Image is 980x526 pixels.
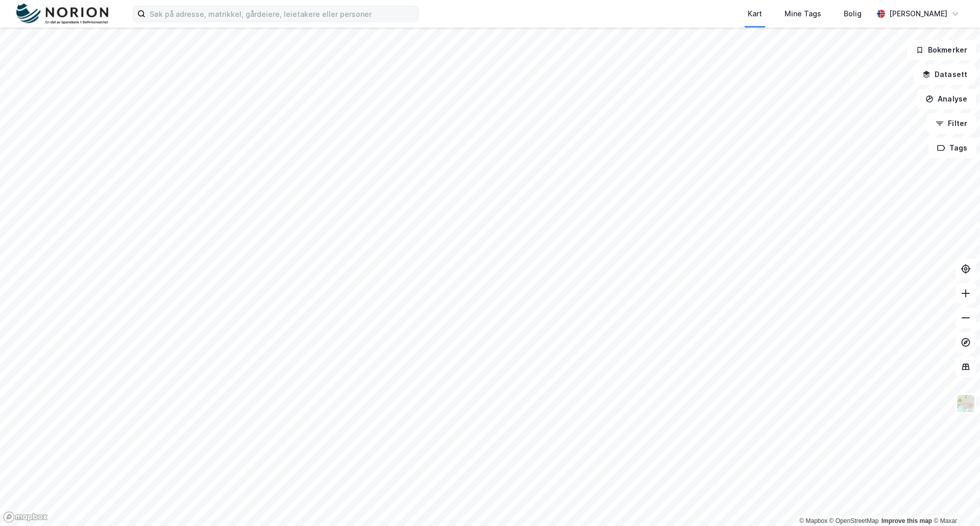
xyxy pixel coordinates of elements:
img: Z [956,394,975,413]
img: norion-logo.80e7a08dc31c2e691866.png [16,4,108,24]
div: Kontrollprogram for chat [929,477,980,526]
button: Analyse [917,89,976,109]
a: Mapbox [799,517,827,524]
div: [PERSON_NAME] [889,8,947,20]
button: Filter [927,113,976,134]
button: Bokmerker [907,40,976,60]
iframe: Chat Widget [929,477,980,526]
button: Datasett [914,64,976,85]
a: Mapbox homepage [3,511,48,523]
div: Mine Tags [785,8,821,20]
button: Tags [928,138,976,158]
div: Kart [748,8,762,20]
a: OpenStreetMap [829,517,879,524]
div: Bolig [844,8,862,20]
a: Improve this map [881,517,932,524]
input: Søk på adresse, matrikkel, gårdeiere, leietakere eller personer [145,6,418,21]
